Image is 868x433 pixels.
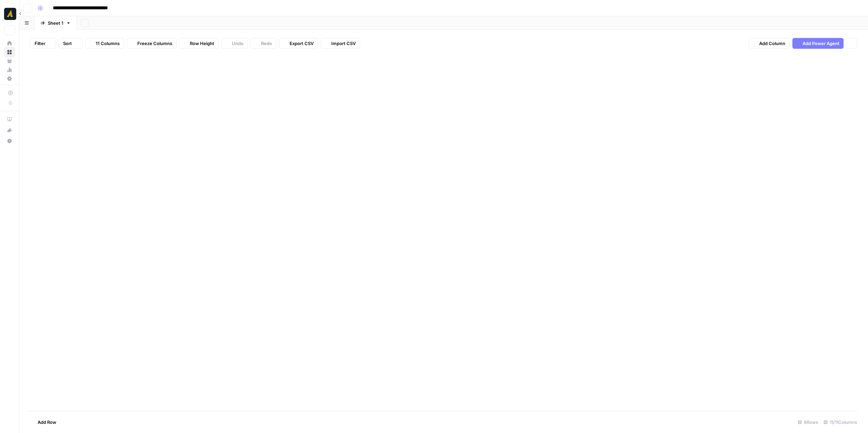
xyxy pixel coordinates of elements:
[4,136,15,146] button: Help + Support
[38,419,56,426] span: Add Row
[792,38,844,49] button: Add Power Agent
[27,417,60,428] button: Add Row
[4,47,15,58] a: Browse
[331,40,356,47] span: Import CSV
[4,114,15,125] a: AirOps Academy
[4,125,15,136] button: What's new?
[251,38,276,49] button: Redo
[48,20,63,26] div: Sheet 1
[4,125,15,135] div: What's new?
[759,40,785,47] span: Add Column
[4,5,15,22] button: Workspace: Marketers in Demand
[749,38,790,49] button: Add Column
[321,38,360,49] button: Import CSV
[96,40,120,47] span: 11 Columns
[4,8,16,20] img: Marketers in Demand Logo
[35,40,45,47] span: Filter
[179,38,219,49] button: Row Height
[35,16,77,30] a: Sheet 1
[127,38,177,49] button: Freeze Columns
[4,73,15,84] a: Settings
[30,38,56,49] button: Filter
[221,38,248,49] button: Undo
[803,40,840,47] span: Add Power Agent
[63,40,72,47] span: Sort
[137,40,172,47] span: Freeze Columns
[821,417,860,428] div: 11/11 Columns
[795,417,821,428] div: 6 Rows
[279,38,318,49] button: Export CSV
[190,40,214,47] span: Row Height
[261,40,272,47] span: Redo
[4,38,15,49] a: Home
[290,40,314,47] span: Export CSV
[4,56,15,66] a: Your Data
[232,40,243,47] span: Undo
[59,38,82,49] button: Sort
[85,38,124,49] button: 11 Columns
[4,64,15,75] a: Usage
